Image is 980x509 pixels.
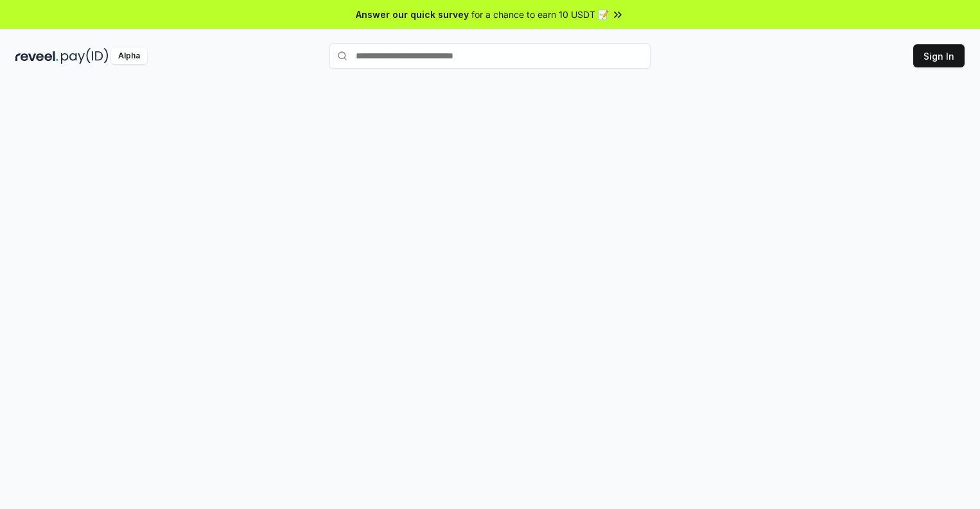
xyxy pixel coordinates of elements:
[15,48,58,64] img: reveel_dark
[61,48,109,64] img: pay_id
[471,8,609,21] span: for a chance to earn 10 USDT 📝
[111,48,147,64] div: Alpha
[356,8,469,21] span: Answer our quick survey
[913,44,965,67] button: Sign In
